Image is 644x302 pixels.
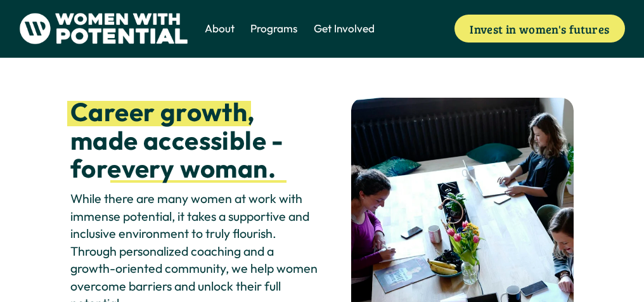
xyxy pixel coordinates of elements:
span: Get Involved [314,21,375,36]
a: folder dropdown [250,20,297,38]
a: folder dropdown [314,20,375,38]
span: Programs [250,21,297,36]
span: About [205,21,235,36]
strong: every woman. [107,152,276,184]
img: Women With Potential [19,13,188,44]
a: folder dropdown [205,20,235,38]
strong: , made accessible - for [70,96,289,184]
strong: Career growth [70,96,247,128]
a: Invest in women's futures [454,15,624,43]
